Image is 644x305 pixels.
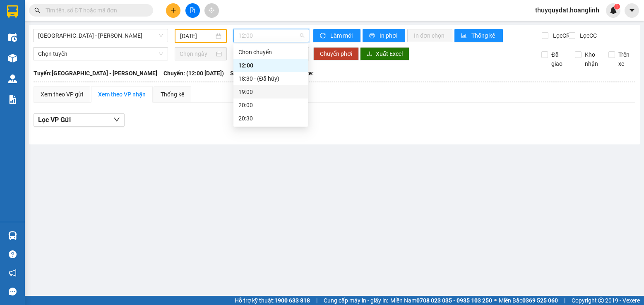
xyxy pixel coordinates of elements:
[8,54,17,62] img: warehouse-icon
[582,50,602,68] span: Kho nhận
[564,296,565,305] span: |
[8,95,17,104] img: solution-icon
[180,49,214,58] input: Chọn ngày
[34,113,125,127] button: Lọc VP Gửi
[471,31,496,40] span: Thống kê
[185,3,200,18] button: file-add
[34,70,157,77] b: Tuyến: [GEOGRAPHIC_DATA] - [PERSON_NAME]
[238,101,303,110] div: 20:00
[38,29,163,42] span: Hà Nội - Quảng Bình
[41,90,83,99] div: Xem theo VP gửi
[238,61,303,70] div: 12:00
[360,47,409,60] button: downloadXuất Excel
[209,7,214,13] span: aim
[8,33,17,42] img: warehouse-icon
[316,296,317,305] span: |
[548,50,569,68] span: Đã giao
[320,33,327,39] span: sync
[34,7,40,13] span: search
[529,5,606,15] span: thuyquydat.hoanglinh
[407,29,452,42] button: In đơn chọn
[230,69,246,78] span: Số xe:
[238,114,303,123] div: 20:30
[238,74,303,83] div: 18:30 - (Đã hủy)
[38,115,71,125] span: Lọc VP Gửi
[9,250,17,258] span: question-circle
[180,31,214,41] input: 12/10/2025
[38,48,163,60] span: Chọn tuyến
[380,31,399,40] span: In phơi
[238,48,303,57] div: Chọn chuyến
[454,29,503,42] button: bar-chartThống kê
[238,87,303,96] div: 19:00
[163,69,224,78] span: Chuyến: (12:00 [DATE])
[7,5,18,18] img: logo-vxr
[161,90,184,99] div: Thống kê
[390,296,492,305] span: Miền Nam
[369,33,376,39] span: printer
[8,231,17,240] img: warehouse-icon
[313,47,359,60] button: Chuyển phơi
[416,297,492,304] strong: 0708 023 035 - 0935 103 250
[494,299,497,302] span: ⚪️
[238,29,304,42] span: 12:00
[625,3,639,18] button: caret-down
[171,7,176,13] span: plus
[8,74,17,83] img: warehouse-icon
[550,31,571,40] span: Lọc CR
[615,4,618,10] span: 1
[577,31,598,40] span: Lọc CC
[274,297,310,304] strong: 1900 633 818
[9,288,17,295] span: message
[330,31,354,40] span: Làm mới
[610,7,617,14] img: icon-new-feature
[598,298,604,303] span: copyright
[204,3,219,18] button: aim
[522,297,558,304] strong: 0369 525 060
[313,29,360,42] button: syncLàm mới
[324,296,388,305] span: Cung cấp máy in - giấy in:
[628,7,636,14] span: caret-down
[113,116,120,123] span: down
[190,7,195,13] span: file-add
[46,6,143,15] input: Tìm tên, số ĐT hoặc mã đơn
[499,296,558,305] span: Miền Bắc
[614,4,620,10] sup: 1
[233,46,308,59] div: Chọn chuyến
[98,90,146,99] div: Xem theo VP nhận
[166,3,180,18] button: plus
[235,296,310,305] span: Hỗ trợ kỹ thuật:
[363,29,405,42] button: printerIn phơi
[615,50,636,68] span: Trên xe
[9,269,17,277] span: notification
[461,33,468,39] span: bar-chart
